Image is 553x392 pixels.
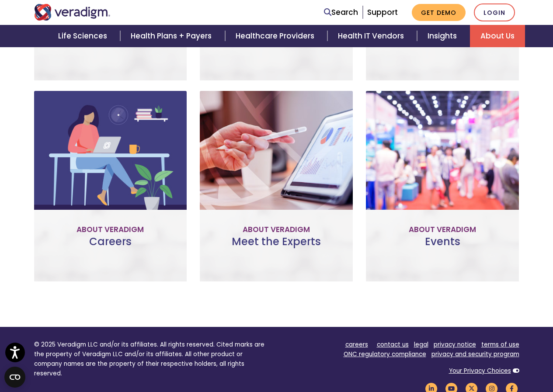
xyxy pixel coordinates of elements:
[327,25,417,47] a: Health IT Vendors
[414,340,428,349] a: legal
[431,350,519,358] a: privacy and security program
[41,35,180,60] h3: Our Story
[225,25,327,47] a: Healthcare Providers
[207,224,346,236] p: About Veradigm
[417,25,470,47] a: Insights
[207,236,346,261] h3: Meet the Experts
[481,340,519,349] a: terms of use
[373,35,512,60] h3: Newsroom
[377,340,409,349] a: contact us
[412,4,466,21] a: Get Demo
[345,340,368,349] a: careers
[4,367,25,388] button: Open CMP widget
[449,367,511,375] a: Your Privacy Choices
[373,224,512,236] p: About Veradigm
[207,35,346,60] h3: Leadership
[48,25,120,47] a: Life Sciences
[373,236,512,261] h3: Events
[34,4,111,21] img: Veradigm logo
[41,236,180,261] h3: Careers
[120,25,225,47] a: Health Plans + Payers
[474,3,515,21] a: Login
[367,7,398,17] a: Support
[324,7,358,18] a: Search
[34,340,270,378] p: © 2025 Veradigm LLC and/or its affiliates. All rights reserved. Cited marks are the property of V...
[41,224,180,236] p: About Veradigm
[470,25,525,47] a: About Us
[434,340,476,349] a: privacy notice
[344,350,426,358] a: ONC regulatory compliance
